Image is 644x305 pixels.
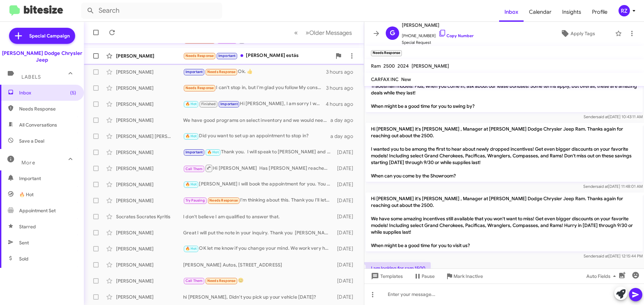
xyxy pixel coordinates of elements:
span: [PERSON_NAME] [402,21,474,29]
div: Thank you. I will speak to [PERSON_NAME] and have her contact you as soon as she gets in [DATE]. ... [183,148,334,156]
div: 4 hours ago [326,101,359,107]
div: [PERSON_NAME] [PERSON_NAME] [116,133,183,140]
div: [PERSON_NAME] Autos, [STREET_ADDRESS] [183,261,334,268]
div: [DATE] [334,229,359,236]
span: Older Messages [309,29,352,36]
a: Profile [587,2,613,22]
span: Labels [21,74,41,80]
div: [DATE] [334,261,359,268]
a: Copy Number [438,33,474,38]
span: said at [597,253,608,258]
p: Hi [PERSON_NAME] it's [PERSON_NAME] , Manager at [PERSON_NAME] Dodge Chrysler Jeep Ram. Thanks ag... [366,123,643,182]
span: More [21,160,35,166]
span: All Conversations [19,122,57,128]
nav: Page navigation example [290,26,356,40]
div: [DATE] [334,294,359,300]
div: [DATE] [334,213,359,220]
span: Special Request [402,39,474,46]
span: Needs Response [185,54,214,58]
a: Insights [557,2,587,22]
div: RZ [619,5,630,16]
div: [PERSON_NAME] [116,53,183,59]
button: Previous [290,26,302,40]
span: Needs Response [185,86,214,90]
span: Inbox [19,89,76,96]
span: Apply Tags [571,27,595,40]
a: Inbox [499,2,524,22]
div: Ok. 👍 [183,68,326,76]
button: Pause [408,270,440,282]
div: [PERSON_NAME] [116,101,183,107]
span: said at [596,184,608,189]
span: Needs Response [207,70,236,74]
div: [PERSON_NAME] [116,149,183,156]
div: Hi [PERSON_NAME] Has [PERSON_NAME] reached out for you? [183,164,334,172]
span: Needs Response [209,198,238,203]
div: [PERSON_NAME] I will book the appointment for you. You can tell me which two later or [DATE] [PER... [183,180,334,188]
div: [DATE] [334,181,359,188]
span: [PERSON_NAME] [412,63,449,69]
span: Sold [19,255,29,262]
span: Call Them [185,167,203,171]
span: Templates [370,270,403,282]
span: CARFAX INC [371,76,398,82]
div: 3 hours ago [326,85,359,91]
span: Try Pausing [185,198,205,203]
span: Important [185,70,203,74]
span: Auto Fields [586,270,619,282]
div: I'm thinking about this. Thank you I'll let you know [183,197,334,204]
p: I am looking for ram 1500 [366,262,431,274]
span: 🔥 Hot [185,102,197,106]
div: [PERSON_NAME] estás [183,52,332,60]
span: 🔥 Hot [19,191,34,198]
span: [PHONE_NUMBER] [402,29,474,39]
div: [PERSON_NAME] [116,278,183,284]
div: [DATE] [334,197,359,204]
input: Search [81,3,222,19]
span: Sent [19,239,29,246]
span: said at [597,114,608,119]
span: 🔥 Hot [185,182,197,186]
div: Socrates Socrates Kyritis [116,213,183,220]
span: Important [19,175,76,182]
div: [PERSON_NAME] [116,261,183,268]
div: [DATE] [334,149,359,156]
a: Calendar [524,2,557,22]
button: Templates [364,270,408,282]
div: [PERSON_NAME] [116,229,183,236]
p: Hi [PERSON_NAME] it's [PERSON_NAME] , Manager at [PERSON_NAME] Dodge Chrysler Jeep Ram. Thanks ag... [366,193,643,251]
div: We have good programs on select inventory and we would need to take a look at your vehicle to get... [183,117,330,124]
button: Next [302,26,356,40]
span: 🔥 Hot [207,150,219,154]
span: « [294,28,298,37]
div: I can't stop in, but I'm glad you follow My construction company is in the market for a new and o... [183,84,326,92]
div: 😊 [183,277,334,285]
span: 2500 [383,63,395,69]
div: [PERSON_NAME] [116,294,183,300]
div: [PERSON_NAME] [116,197,183,204]
div: [PERSON_NAME] [116,117,183,124]
span: Starred [19,223,36,230]
span: Sender [DATE] 10:43:11 AM [584,114,643,119]
span: Save a Deal [19,138,44,144]
button: Mark Inactive [440,270,488,282]
div: Did you want to set up an appointment to stop in? [183,132,330,140]
span: Finished [201,102,216,106]
button: Auto Fields [581,270,624,282]
span: 🔥 Hot [185,134,197,138]
span: Mark Inactive [453,270,483,282]
div: [DATE] [334,245,359,252]
a: Special Campaign [9,28,75,44]
div: [DATE] [334,278,359,284]
span: Ram [371,63,381,69]
span: (5) [70,89,76,96]
button: Apply Tags [543,27,612,40]
div: [PERSON_NAME] [116,245,183,252]
div: [PERSON_NAME] [116,69,183,75]
span: » [306,28,309,37]
div: 3 hours ago [326,69,359,75]
div: I don't believe I am qualified to answer that. [183,213,334,220]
